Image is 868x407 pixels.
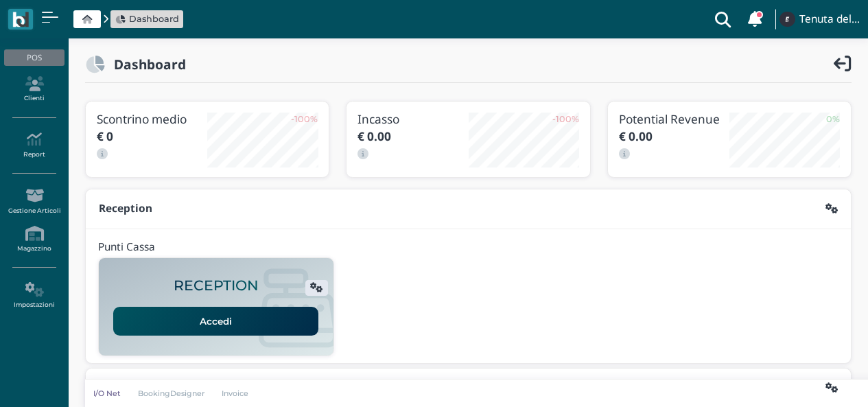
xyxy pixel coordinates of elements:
a: Clienti [4,71,64,108]
a: Invoice [213,388,258,399]
a: BookingDesigner [129,388,213,399]
a: Dashboard [115,12,179,25]
h4: Punti Cassa [98,242,155,253]
b: € 0.00 [357,128,391,144]
img: ... [779,12,795,27]
a: Report [4,126,64,164]
b: € 0 [97,128,113,144]
a: ... Tenuta del Barco [777,3,860,36]
h3: Incasso [357,113,468,126]
span: Dashboard [129,12,179,25]
h3: Potential Revenue [619,113,729,126]
h4: Tenuta del Barco [799,14,860,25]
a: Magazzino [4,220,64,258]
a: Gestione Articoli [4,183,64,220]
h2: Dashboard [105,57,186,71]
h3: Scontrino medio [97,113,207,126]
img: logo [12,12,28,27]
p: I/O Net [93,388,121,399]
a: Accedi [113,307,318,336]
div: POS [4,49,64,66]
a: Impostazioni [4,277,64,314]
b: Reception [99,201,152,216]
h2: RECEPTION [174,278,259,294]
b: € 0.00 [619,128,653,144]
